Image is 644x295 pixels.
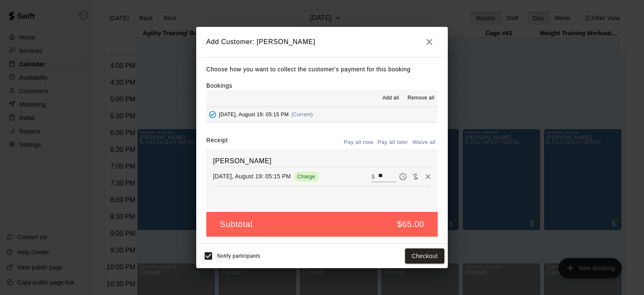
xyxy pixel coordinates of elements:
h2: Add Customer: [PERSON_NAME] [196,27,448,57]
button: Add all [377,91,404,105]
p: [DATE], August 19: 05:15 PM [213,172,291,180]
span: Add all [382,94,399,102]
button: Pay all later [376,136,410,149]
button: Added - Collect Payment[DATE], August 19: 05:15 PM(Current) [206,107,438,123]
button: Checkout [405,248,444,264]
button: Added - Collect Payment [206,108,219,121]
p: Choose how you want to collect the customer's payment for this booking [206,64,438,75]
span: Notify participants [217,253,260,259]
button: Remove [422,170,434,183]
label: Bookings [206,82,232,89]
span: Waive payment [409,172,422,180]
button: Waive all [410,136,438,149]
span: Charge [294,173,319,180]
span: Remove all [408,94,434,102]
span: Pay later [397,172,409,180]
h5: $65.00 [397,219,424,230]
label: Receipt [206,136,228,149]
span: (Current) [291,112,313,117]
h5: Subtotal [220,219,252,230]
h6: [PERSON_NAME] [213,156,431,167]
p: $ [371,172,375,181]
button: Pay all now [342,136,376,149]
span: [DATE], August 19: 05:15 PM [219,112,289,117]
button: Remove all [404,91,438,105]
